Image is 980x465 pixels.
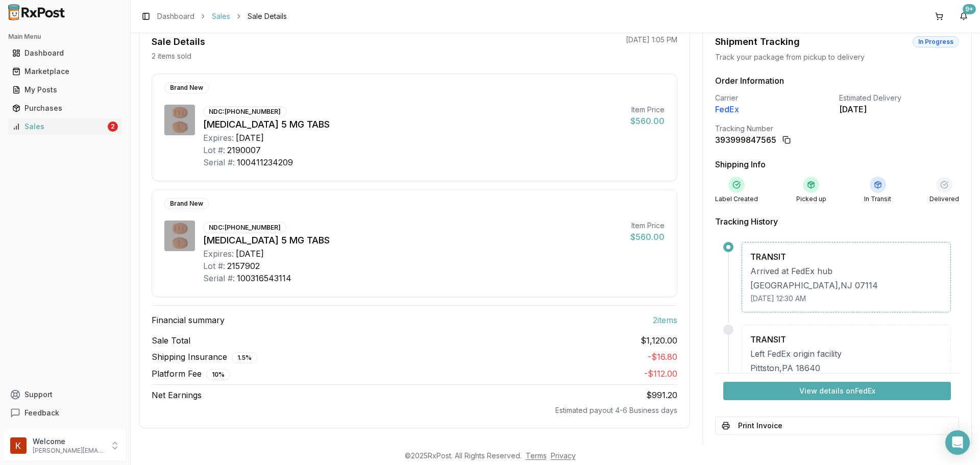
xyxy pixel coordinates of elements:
[12,103,118,113] div: Purchases
[551,451,576,460] a: Privacy
[203,117,622,132] div: [MEDICAL_DATA] 5 MG TABS
[648,352,677,362] span: - $16.80
[203,233,622,248] div: [MEDICAL_DATA] 5 MG TABS
[864,195,891,203] div: In Transit
[152,314,225,326] span: Financial summary
[157,11,194,21] a: Dashboard
[237,272,291,284] div: 100316543114
[8,62,122,81] a: Marketplace
[929,195,959,203] div: Delivered
[715,158,959,170] h3: Shipping Info
[12,121,106,132] div: Sales
[33,436,104,447] p: Welcome
[236,132,264,144] div: [DATE]
[4,82,126,98] button: My Posts
[653,314,677,326] span: 2 item s
[12,48,118,58] div: Dashboard
[203,222,286,233] div: NDC: [PHONE_NUMBER]
[750,251,942,263] div: TRANSIT
[164,221,195,251] img: Eliquis 5 MG TABS
[4,404,126,422] button: Feedback
[750,333,942,346] div: TRANSIT
[152,389,202,401] span: Net Earnings
[750,348,942,360] div: Left FedEx origin facility
[33,447,104,455] p: [PERSON_NAME][EMAIL_ADDRESS][DOMAIN_NAME]
[8,33,122,41] h2: Main Menu
[203,132,234,144] div: Expires:
[152,35,205,49] div: Sale Details
[237,156,293,168] div: 100411234209
[963,4,976,14] div: 9+
[646,390,677,400] span: $991.20
[152,334,190,347] span: Sale Total
[715,75,959,87] h3: Order Information
[715,417,959,435] button: Print Invoice
[630,105,665,115] div: Item Price
[750,279,942,291] div: [GEOGRAPHIC_DATA] , NJ 07114
[796,195,826,203] div: Picked up
[4,118,126,135] button: Sales2
[4,63,126,80] button: Marketplace
[164,105,195,135] img: Eliquis 5 MG TABS
[630,231,665,243] div: $560.00
[152,368,230,380] span: Platform Fee
[526,451,547,460] a: Terms
[750,265,942,277] div: Arrived at FedEx hub
[715,195,758,203] div: Label Created
[212,11,230,21] a: Sales
[630,115,665,127] div: $560.00
[157,11,287,21] nav: breadcrumb
[227,144,261,156] div: 2190007
[12,66,118,77] div: Marketplace
[839,103,959,115] div: [DATE]
[227,260,260,272] div: 2157902
[152,405,677,415] div: Estimated payout 4-6 Business days
[164,198,209,209] div: Brand New
[236,248,264,260] div: [DATE]
[203,260,225,272] div: Lot #:
[12,85,118,95] div: My Posts
[203,248,234,260] div: Expires:
[8,44,122,62] a: Dashboard
[715,215,959,228] h3: Tracking History
[10,437,27,454] img: User avatar
[164,82,209,93] div: Brand New
[715,52,959,62] div: Track your package from pickup to delivery
[203,106,286,117] div: NDC: [PHONE_NUMBER]
[203,272,235,284] div: Serial #:
[955,8,972,25] button: 9+
[203,156,235,168] div: Serial #:
[4,45,126,61] button: Dashboard
[8,81,122,99] a: My Posts
[715,93,835,103] div: Carrier
[630,221,665,231] div: Item Price
[644,369,677,379] span: - $112.00
[723,382,951,400] button: View details onFedEx
[152,351,257,363] span: Shipping Insurance
[24,408,59,418] span: Feedback
[715,124,959,134] div: Tracking Number
[715,134,776,146] div: 393999847565
[108,121,118,132] div: 2
[152,51,191,61] p: 2 items sold
[750,293,942,304] div: [DATE] 12:30 AM
[4,4,69,20] img: RxPost Logo
[8,99,122,117] a: Purchases
[626,35,677,45] p: [DATE] 1:05 PM
[206,369,230,380] div: 10 %
[248,11,287,21] span: Sale Details
[203,144,225,156] div: Lot #:
[641,334,677,347] span: $1,120.00
[913,36,959,47] div: In Progress
[4,100,126,116] button: Purchases
[945,430,970,455] div: Open Intercom Messenger
[715,103,835,115] div: FedEx
[8,117,122,136] a: Sales2
[839,93,959,103] div: Estimated Delivery
[750,362,942,374] div: Pittston , PA 18640
[4,385,126,404] button: Support
[715,35,800,49] div: Shipment Tracking
[232,352,257,363] div: 1.5 %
